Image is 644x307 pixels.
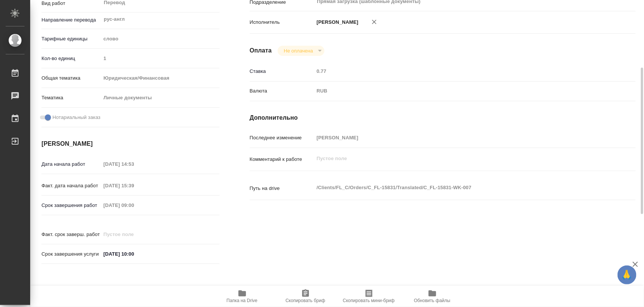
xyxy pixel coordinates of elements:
p: Тарифные единицы [41,35,101,43]
div: Юридическая/Финансовая [101,72,219,85]
button: Папка на Drive [211,286,274,307]
button: 🙏 [618,265,636,284]
p: Факт. дата начала работ [41,182,101,190]
p: [PERSON_NAME] [314,19,358,26]
p: Комментарий к работе [250,156,314,163]
input: Пустое поле [101,159,167,170]
span: 🙏 [621,267,633,283]
p: Направление перевода [41,16,101,24]
p: Факт. срок заверш. работ [41,231,101,238]
h4: Оплата [250,46,272,55]
p: Общая тематика [41,74,101,82]
input: ✎ Введи что-нибудь [101,248,167,259]
input: Пустое поле [314,132,603,143]
input: Пустое поле [101,229,167,240]
p: Срок завершения услуги [41,250,101,258]
span: Обновить файлы [414,298,450,303]
div: слово [101,32,219,45]
input: Пустое поле [101,180,167,191]
p: Последнее изменение [250,134,314,142]
p: Путь на drive [250,185,314,192]
p: Тематика [41,94,101,102]
span: Скопировать мини-бриф [343,298,395,303]
div: Личные документы [101,91,219,104]
input: Пустое поле [101,200,167,211]
div: Не оплачена [278,46,324,56]
span: Нотариальный заказ [52,114,100,121]
button: Скопировать мини-бриф [337,286,401,307]
p: Валюта [250,87,314,95]
h4: Дополнительно [250,113,636,122]
textarea: /Clients/FL_C/Orders/C_FL-15831/Translated/C_FL-15831-WK-007 [314,181,603,194]
p: Дата начала работ [41,160,101,168]
p: Срок завершения работ [41,202,101,209]
p: Исполнитель [250,19,314,26]
button: Скопировать бриф [274,286,337,307]
span: Папка на Drive [227,298,258,303]
button: Обновить файлы [401,286,464,307]
h4: [PERSON_NAME] [41,139,220,148]
button: Не оплачена [281,48,315,54]
div: RUB [314,85,603,97]
input: Пустое поле [101,53,219,64]
input: Пустое поле [314,66,603,77]
p: Ставка [250,68,314,75]
p: Кол-во единиц [41,55,101,62]
span: Скопировать бриф [286,298,325,303]
button: Удалить исполнителя [366,14,383,30]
